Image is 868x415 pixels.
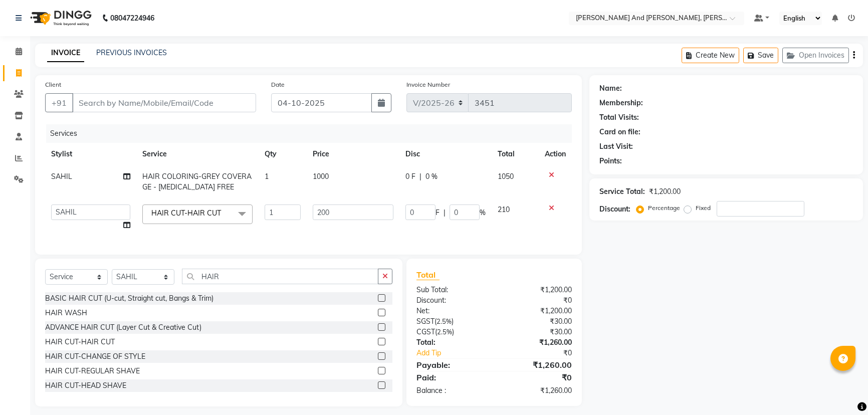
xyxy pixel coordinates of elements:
[72,93,256,112] input: Search by Name/Mobile/Email/Code
[539,143,572,165] th: Action
[46,124,579,143] div: Services
[26,4,94,32] img: logo
[494,359,579,371] div: ₹1,260.00
[743,48,778,63] button: Save
[409,285,494,295] div: Sub Total:
[136,143,259,165] th: Service
[416,327,435,336] span: CGST
[494,337,579,348] div: ₹1,260.00
[409,295,494,306] div: Discount:
[494,371,579,383] div: ₹0
[416,270,440,280] span: Total
[307,143,399,165] th: Price
[416,317,435,326] span: SGST
[599,141,633,152] div: Last Visit:
[45,351,145,362] div: HAIR CUT-CHANGE OF STYLE
[492,143,539,165] th: Total
[444,207,446,218] span: |
[409,348,509,358] a: Add Tip
[45,293,213,304] div: BASIC HAIR CUT (U-cut, Straight cut, Bangs & Trim)
[508,348,579,358] div: ₹0
[409,327,494,337] div: ( )
[51,172,72,181] span: SAHIL
[45,337,115,347] div: HAIR CUT-HAIR CUT
[96,48,167,57] a: PREVIOUS INVOICES
[265,172,269,181] span: 1
[142,172,252,191] span: HAIR COLORING-GREY COVERAGE - [MEDICAL_DATA] FREE
[494,295,579,306] div: ₹0
[45,143,136,165] th: Stylist
[436,207,440,218] span: F
[648,203,680,213] label: Percentage
[437,328,452,336] span: 2.5%
[45,380,126,391] div: HAIR CUT-HEAD SHAVE
[45,366,140,376] div: HAIR CUT-REGULAR SHAVE
[599,127,640,137] div: Card on file:
[494,285,579,295] div: ₹1,200.00
[480,207,486,218] span: %
[406,80,450,89] label: Invoice Number
[405,171,415,182] span: 0 F
[47,44,84,62] a: INVOICE
[425,171,438,182] span: 0 %
[599,156,622,166] div: Points:
[437,317,452,325] span: 2.5%
[599,186,645,197] div: Service Total:
[45,322,201,333] div: ADVANCE HAIR CUT (Layer Cut & Creative Cut)
[782,48,849,63] button: Open Invoices
[409,306,494,316] div: Net:
[313,172,329,181] span: 1000
[649,186,681,197] div: ₹1,200.00
[399,143,492,165] th: Disc
[419,171,421,182] span: |
[409,316,494,327] div: ( )
[110,4,154,32] b: 08047224946
[494,327,579,337] div: ₹30.00
[494,316,579,327] div: ₹30.00
[826,375,858,405] iframe: chat widget
[221,209,226,218] a: x
[599,98,643,108] div: Membership:
[696,203,711,213] label: Fixed
[409,359,494,371] div: Payable:
[271,80,285,89] label: Date
[182,269,378,284] input: Search or Scan
[45,93,73,112] button: +91
[494,385,579,396] div: ₹1,260.00
[682,48,739,63] button: Create New
[45,308,87,318] div: HAIR WASH
[259,143,307,165] th: Qty
[599,112,639,123] div: Total Visits:
[151,209,221,218] span: HAIR CUT-HAIR CUT
[498,205,510,214] span: 210
[409,337,494,348] div: Total:
[409,385,494,396] div: Balance :
[498,172,514,181] span: 1050
[599,204,630,215] div: Discount:
[409,371,494,383] div: Paid:
[494,306,579,316] div: ₹1,200.00
[599,83,622,94] div: Name:
[45,80,61,89] label: Client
